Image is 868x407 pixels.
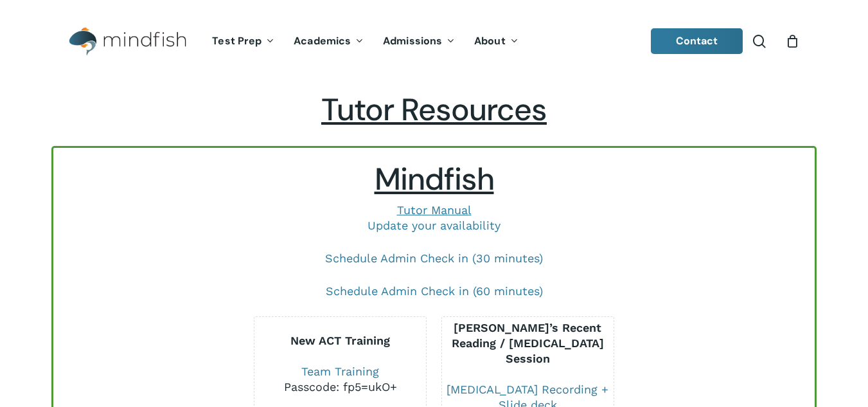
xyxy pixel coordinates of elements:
span: Test Prep [212,34,261,48]
b: New ACT Training [290,334,390,347]
a: Team Training [301,365,379,378]
a: Tutor Manual [397,203,472,217]
a: Contact [651,28,743,54]
div: Passcode: fp5=ukO+ [254,379,426,395]
b: [PERSON_NAME]’s Recent Reading / [MEDICAL_DATA] Session [452,321,604,365]
span: Tutor Resources [321,89,547,130]
a: Schedule Admin Check in (30 minutes) [325,251,543,265]
span: Contact [676,34,718,48]
a: Update your availability [368,219,500,232]
a: About [465,36,528,47]
a: Academics [284,36,373,47]
span: Admissions [383,34,442,48]
span: Academics [294,34,351,48]
a: Admissions [373,36,465,47]
nav: Main Menu [202,17,527,66]
a: Schedule Admin Check in (60 minutes) [326,284,543,298]
header: Main Menu [51,17,817,66]
span: About [474,34,506,48]
a: Cart [785,34,799,48]
span: Mindfish [375,159,494,199]
a: Test Prep [202,36,284,47]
